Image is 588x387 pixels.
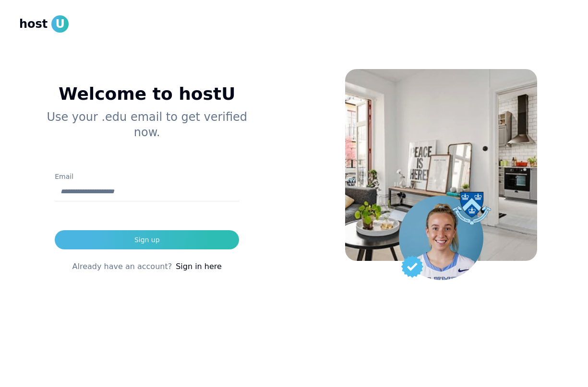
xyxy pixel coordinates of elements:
span: host [19,16,48,32]
img: House Background [345,69,537,261]
button: Sign up [55,230,239,249]
a: hostU [19,15,69,33]
label: Email [55,173,73,180]
h1: Welcome to hostU [35,84,260,104]
p: Use your .edu email to get verified now. [35,109,260,140]
img: Student [399,196,483,280]
span: Already have an account? [72,261,172,272]
span: U [51,15,69,33]
div: Sign up [134,235,160,245]
img: Columbia university [453,192,491,225]
a: Sign in here [176,261,222,272]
